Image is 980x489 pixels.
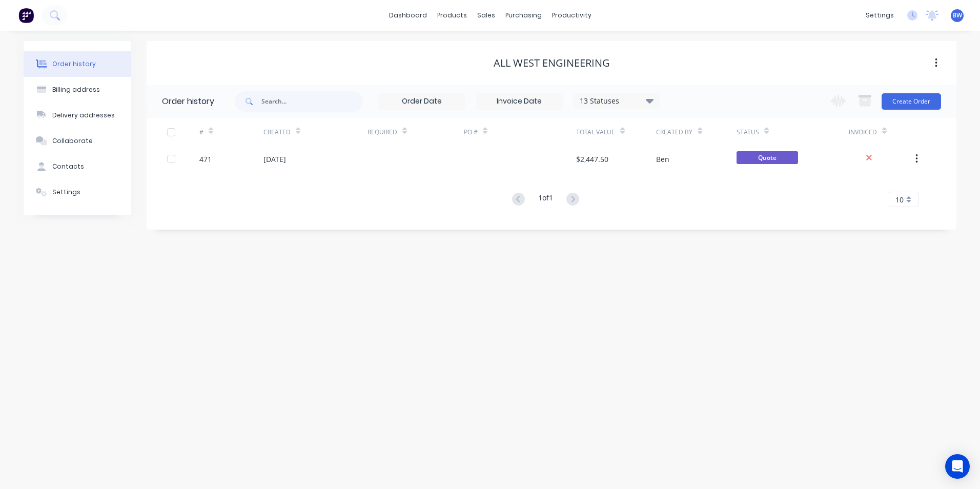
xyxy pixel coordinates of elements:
[737,118,849,146] div: Status
[199,118,263,146] div: #
[547,8,597,23] div: productivity
[500,8,547,23] div: purchasing
[574,95,660,107] div: 13 Statuses
[656,118,736,146] div: Created By
[737,151,798,164] span: Quote
[52,136,93,146] div: Collaborate
[24,51,131,77] button: Order history
[849,128,877,137] div: Invoiced
[882,93,941,110] button: Create Order
[52,85,100,94] div: Billing address
[476,94,562,109] input: Invoice Date
[472,8,500,23] div: sales
[656,154,669,165] div: Ben
[52,162,84,171] div: Contacts
[18,8,34,23] img: Factory
[656,128,692,137] div: Created By
[952,11,962,20] span: BW
[849,118,913,146] div: Invoiced
[24,128,131,154] button: Collaborate
[538,192,553,207] div: 1 of 1
[52,188,80,197] div: Settings
[432,8,472,23] div: products
[945,454,970,479] div: Open Intercom Messenger
[199,128,203,137] div: #
[367,128,397,137] div: Required
[263,118,367,146] div: Created
[737,128,759,137] div: Status
[576,154,608,165] div: $2,447.50
[24,77,131,103] button: Billing address
[263,128,291,137] div: Created
[895,194,904,205] span: 10
[379,94,465,109] input: Order Date
[24,179,131,205] button: Settings
[576,118,656,146] div: Total Value
[464,128,478,137] div: PO #
[24,154,131,179] button: Contacts
[576,128,615,137] div: Total Value
[861,8,899,23] div: settings
[261,91,363,112] input: Search...
[162,95,214,108] div: Order history
[263,154,286,165] div: [DATE]
[52,59,96,69] div: Order history
[384,8,432,23] a: dashboard
[464,118,576,146] div: PO #
[494,57,610,69] div: All West Engineering
[52,111,115,120] div: Delivery addresses
[24,103,131,128] button: Delivery addresses
[367,118,464,146] div: Required
[199,154,212,165] div: 471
